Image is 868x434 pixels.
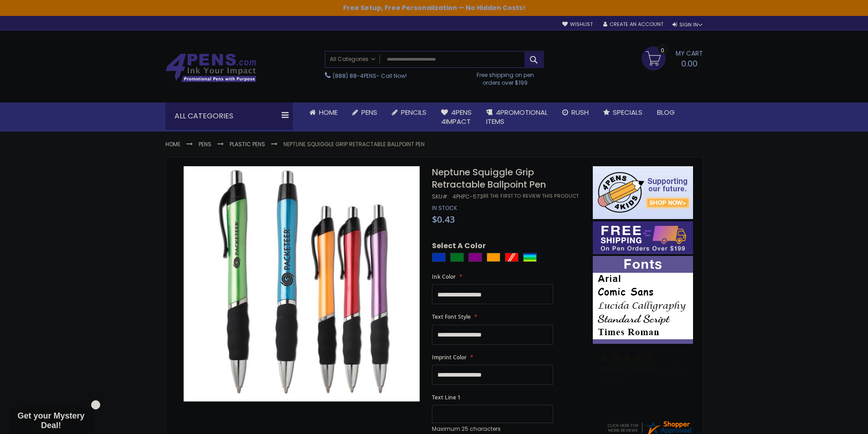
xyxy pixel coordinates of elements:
a: Wishlist [562,21,593,28]
a: All Categories [325,51,380,66]
span: Rush [571,107,589,117]
div: Free shipping on pen orders over $199 [467,68,544,86]
a: Home [302,102,345,123]
span: Imprint Color [432,353,467,361]
span: $0.43 [432,213,455,225]
div: Orange [487,253,500,262]
a: 4Pens4impact [434,102,479,132]
img: Free shipping on orders over $199 [593,221,693,254]
span: Neptune Squiggle Grip Retractable Ballpoint Pen [432,166,546,191]
span: Specials [613,107,642,117]
div: Get your Mystery Deal!Close teaser [9,408,93,434]
a: (888) 88-4PENS [333,72,376,80]
div: Purple [468,253,482,262]
span: Text Line 1 [432,393,461,401]
span: Home [319,107,338,117]
a: Home [165,140,180,148]
a: Be the first to review this product [483,193,579,199]
span: 0 [661,46,664,55]
a: Create an Account [603,21,663,28]
div: Green [450,253,464,262]
span: [GEOGRAPHIC_DATA] [672,365,739,374]
span: Get your Mystery Deal! [17,411,84,430]
a: Rush [555,102,596,123]
span: Blog [657,107,675,117]
img: font-personalization-examples [593,256,693,344]
img: 4Pens Custom Pens and Promotional Products [165,53,257,82]
span: 4Pens 4impact [441,107,472,126]
span: - , [659,365,739,374]
a: Pens [345,102,385,123]
span: Select A Color [432,241,486,253]
span: - Call Now! [333,72,407,80]
span: In stock [432,204,457,212]
button: Close teaser [91,400,100,409]
a: Pencils [385,102,434,123]
span: [PERSON_NAME] [599,365,659,374]
span: Pencils [401,107,426,117]
div: Blue [432,253,446,262]
img: 4pens 4 kids [593,166,693,219]
a: Specials [596,102,650,123]
div: Sign In [673,21,703,28]
a: Blog [650,102,682,123]
span: Ink Color [432,273,456,281]
a: Plastic Pens [230,140,265,148]
a: Pens [199,140,211,148]
span: 0.00 [681,58,698,69]
div: Fantastic [599,379,688,399]
div: 4PHPC-573 [452,193,483,200]
div: All Categories [165,102,293,130]
span: All Categories [330,56,375,63]
span: 4PROMOTIONAL ITEMS [486,107,548,126]
div: Availability [432,204,457,212]
a: 4PROMOTIONALITEMS [479,102,555,132]
a: 0.00 0 [642,46,703,69]
span: Pens [361,107,377,117]
p: Maximum 25 characters [432,425,553,433]
img: Neptune Squiggle Grip Retractable Ballpoint Pen [184,165,420,402]
span: Text Font Style [432,313,471,321]
strong: SKU [432,193,449,200]
div: Assorted [523,253,537,262]
li: Neptune Squiggle Grip Retractable Ballpoint Pen [283,141,425,148]
span: NJ [663,365,670,374]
